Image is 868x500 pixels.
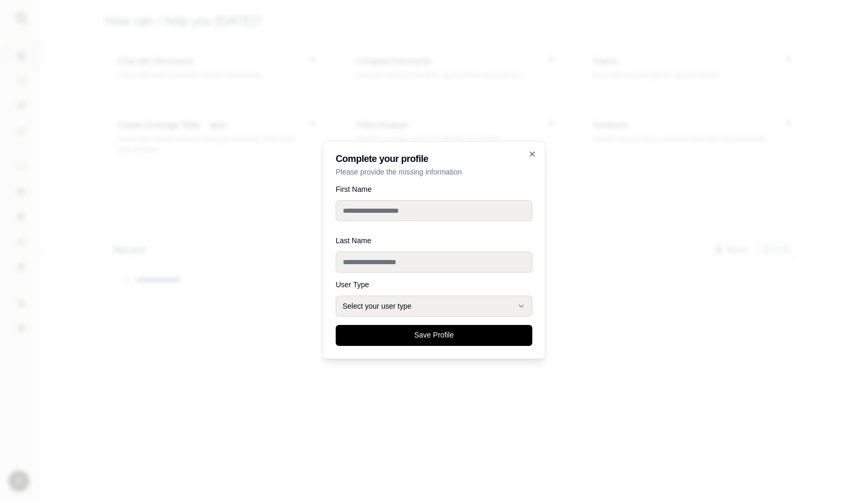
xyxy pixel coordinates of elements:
[336,281,533,288] label: User Type
[336,325,533,346] button: Save Profile
[336,237,533,244] label: Last Name
[336,154,533,164] h2: Complete your profile
[336,186,533,193] label: First Name
[336,167,533,177] p: Please provide the missing information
